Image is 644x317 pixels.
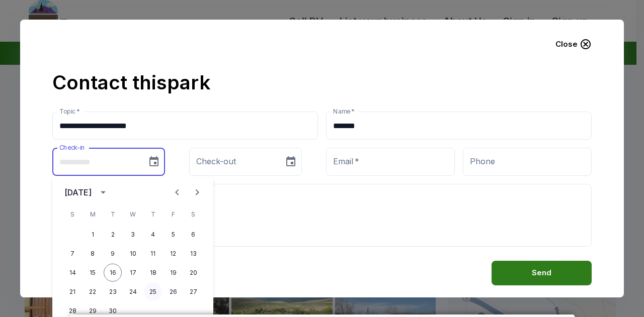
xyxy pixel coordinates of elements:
span: Thursday [144,204,162,225]
button: 21 [63,283,82,301]
button: 15 [84,264,102,282]
button: 11 [144,245,162,263]
button: 7 [63,245,82,263]
span: Friday [164,204,182,225]
button: Send [492,261,592,285]
button: calendar view is open, switch to year view [95,184,112,201]
label: Check-in [59,143,85,152]
button: 10 [124,245,142,263]
span: Wednesday [124,204,142,225]
button: 4 [144,226,162,244]
button: 12 [164,245,182,263]
button: 6 [184,226,202,244]
button: 22 [84,283,102,301]
button: 27 [184,283,202,301]
button: Choose date [281,152,301,172]
button: Close [547,32,600,57]
button: 5 [164,226,182,244]
button: 3 [124,226,142,244]
button: 8 [84,245,102,263]
button: 14 [63,264,82,282]
button: 20 [184,264,202,282]
button: 18 [144,264,162,282]
button: Next month [187,182,207,202]
button: Previous month [167,182,187,202]
div: [DATE] [64,186,92,198]
h2: Contact this park [40,61,604,104]
button: 1 [84,226,102,244]
button: 26 [164,283,182,301]
button: 16 [104,264,122,282]
span: Sunday [63,204,82,225]
label: Topic [59,107,80,116]
label: Name [333,107,355,116]
button: Choose date [144,152,164,172]
span: Tuesday [104,204,122,225]
button: 23 [104,283,122,301]
button: 9 [104,245,122,263]
button: 19 [164,264,182,282]
button: 13 [184,245,202,263]
span: Monday [84,204,102,225]
span: Saturday [184,204,202,225]
button: 25 [144,283,162,301]
button: 24 [124,283,142,301]
button: 17 [124,264,142,282]
button: 2 [104,226,122,244]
